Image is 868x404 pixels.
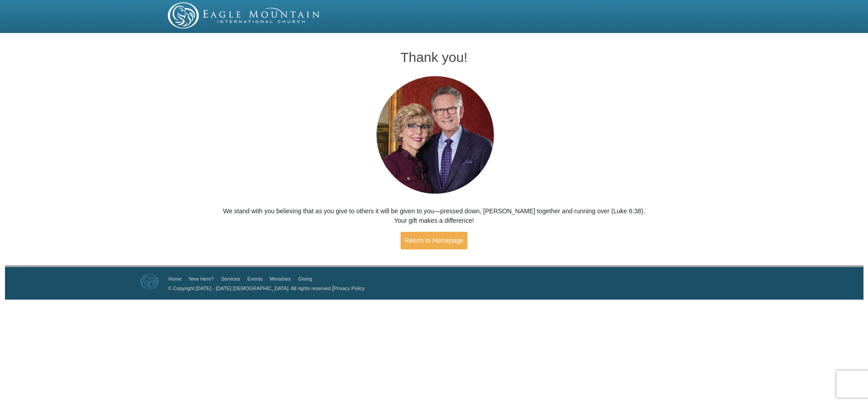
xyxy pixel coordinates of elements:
[141,274,159,289] img: Eagle Mountain International Church
[270,276,291,282] a: Ministries
[168,2,321,28] img: EMIC
[368,73,501,197] img: Pastors George and Terri Pearsons
[165,283,365,293] p: |
[221,276,240,282] a: Services
[189,276,214,282] a: New Here?
[334,286,364,291] a: Privacy Policy
[222,207,646,225] p: We stand with you believing that as you give to others it will be given to you—pressed down, [PER...
[222,50,646,65] h1: Thank you!
[168,286,332,291] a: © Copyright [DATE] - [DATE] [DEMOGRAPHIC_DATA]. All rights reserved.
[169,276,182,282] a: Home
[401,232,467,249] a: Return to Homepage
[298,276,312,282] a: Giving
[247,276,263,282] a: Events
